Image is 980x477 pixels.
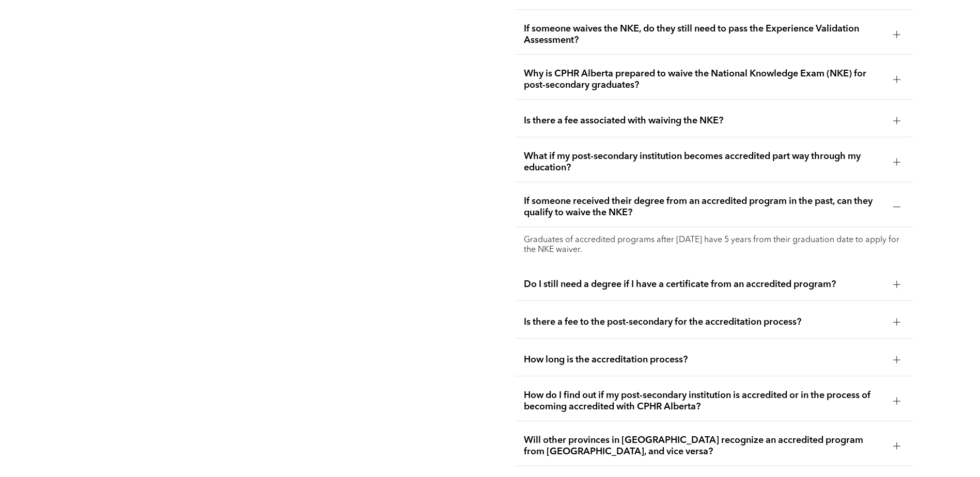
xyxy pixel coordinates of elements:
[524,68,885,91] span: Why is CPHR Alberta prepared to waive the National Knowledge Exam (NKE) for post-secondary gradua...
[524,354,885,365] span: How long is the accreditation process?
[524,23,885,46] span: If someone waives the NKE, do they still need to pass the Experience Validation Assessment?
[524,316,885,328] span: Is there a fee to the post-secondary for the accreditation process?
[524,435,885,457] span: Will other provinces in [GEOGRAPHIC_DATA] recognize an accredited program from [GEOGRAPHIC_DATA],...
[524,196,885,218] span: If someone received their degree from an accredited program in the past, can they qualify to waiv...
[524,151,885,173] span: What if my post-secondary institution becomes accredited part way through my education?
[524,390,885,412] span: How do I find out if my post-secondary institution is accredited or in the process of becoming ac...
[524,279,885,290] span: Do I still need a degree if I have a certificate from an accredited program?
[524,235,905,255] p: Graduates of accredited programs after [DATE] have 5 years from their graduation date to apply fo...
[524,115,885,126] span: Is there a fee associated with waiving the NKE?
